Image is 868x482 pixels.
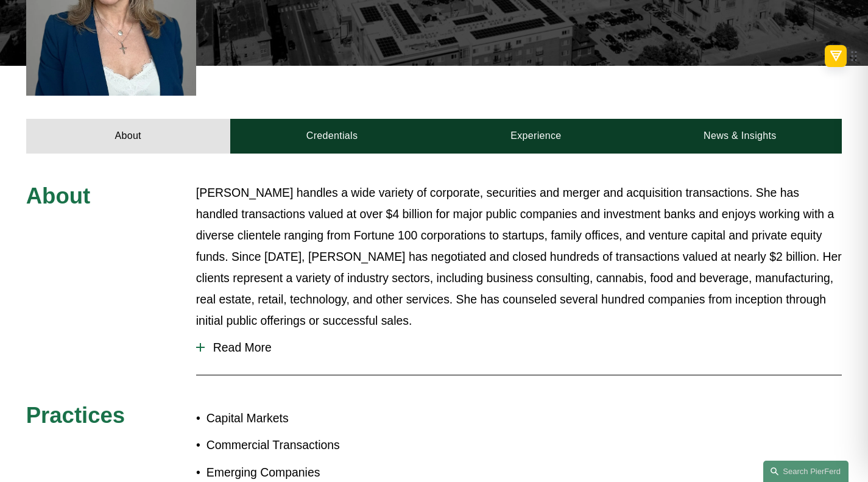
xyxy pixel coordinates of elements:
[206,408,434,429] p: Capital Markets
[763,461,849,482] a: Search this site
[196,182,842,331] p: [PERSON_NAME] handles a wide variety of corporate, securities and merger and acquisition transact...
[196,331,842,364] button: Read More
[230,119,434,154] a: Credentials
[26,403,125,428] span: Practices
[26,183,90,208] span: About
[26,119,230,154] a: About
[205,341,842,355] span: Read More
[434,119,638,154] a: Experience
[206,434,434,456] p: Commercial Transactions
[638,119,842,154] a: News & Insights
